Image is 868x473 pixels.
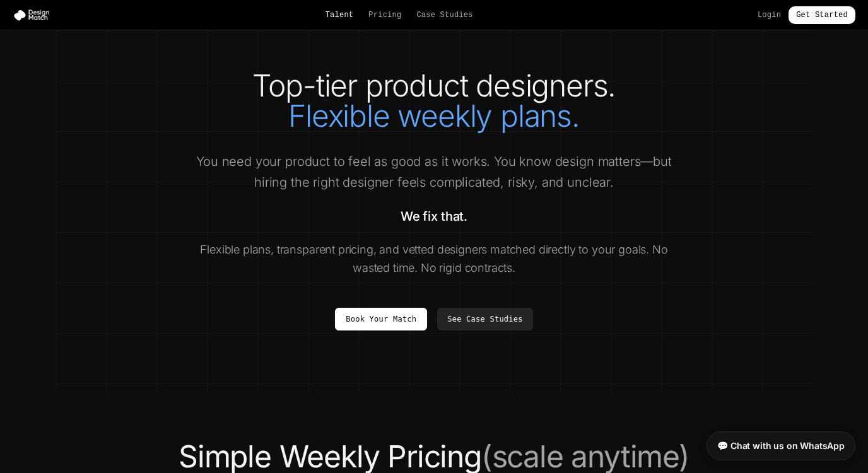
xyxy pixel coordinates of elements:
a: Pricing [368,10,401,20]
a: Case Studies [416,10,472,20]
p: Flexible plans, transparent pricing, and vetted designers matched directly to your goals. No wast... [192,240,676,277]
h2: Simple Weekly Pricing [81,441,787,472]
h1: Top-tier product designers. [81,71,787,131]
span: Flexible weekly plans. [288,97,580,134]
a: Login [758,10,781,20]
a: Talent [325,10,354,20]
a: Book Your Match [335,308,427,330]
a: See Case Studies [437,308,532,330]
a: 💬 Chat with us on WhatsApp [707,431,855,460]
img: Design Match [13,9,56,21]
p: We fix that. [192,207,676,225]
p: You need your product to feel as good as it works. You know design matters—but hiring the right d... [192,151,676,192]
a: Get Started [789,6,855,24]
